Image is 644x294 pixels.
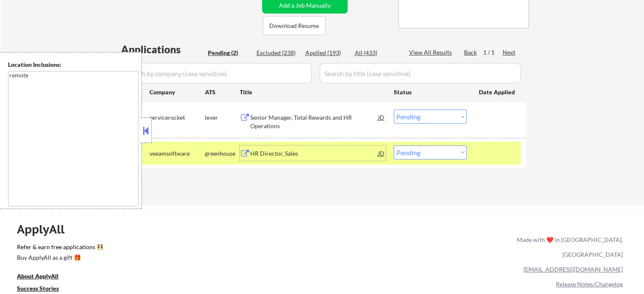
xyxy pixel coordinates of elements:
[305,49,348,57] div: Applied (193)
[355,49,397,57] div: All (433)
[205,113,240,122] div: lever
[121,44,205,55] div: Applications
[257,49,299,57] div: Excluded (238)
[409,48,454,57] div: View All Results
[121,63,312,83] input: Search by company (case sensitive)
[250,149,378,158] div: HR Director, Sales
[17,272,70,282] a: About ApplyAll
[377,146,386,161] div: JD
[17,253,102,264] a: Buy ApplyAll as a gift 🎁
[149,149,205,158] div: veeamsoftware
[149,88,205,96] div: Company
[320,63,521,83] input: Search by title (case sensitive)
[377,110,386,125] div: JD
[17,285,59,292] u: Success Stories
[149,113,205,122] div: servicerocket
[263,16,326,35] button: Download Resume
[503,48,516,57] div: Next
[17,222,74,236] div: ApplyAll
[250,113,378,130] div: Senior Manager, Total Rewards and HR Operations
[523,266,623,273] a: [EMAIL_ADDRESS][DOMAIN_NAME]
[205,88,240,96] div: ATS
[483,48,503,57] div: 1 / 1
[464,48,478,57] div: Back
[556,280,623,288] a: Release Notes/Changelog
[514,232,623,262] div: Made with ❤️ in [GEOGRAPHIC_DATA], [GEOGRAPHIC_DATA]
[205,149,240,158] div: greenhouse
[17,255,102,261] div: Buy ApplyAll as a gift 🎁
[8,60,138,69] div: Location Inclusions:
[479,88,516,96] div: Date Applied
[17,244,340,253] a: Refer & earn free applications 👯‍♀️
[17,272,58,280] u: About ApplyAll
[240,88,386,96] div: Title
[208,49,250,57] div: Pending (2)
[394,84,467,99] div: Status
